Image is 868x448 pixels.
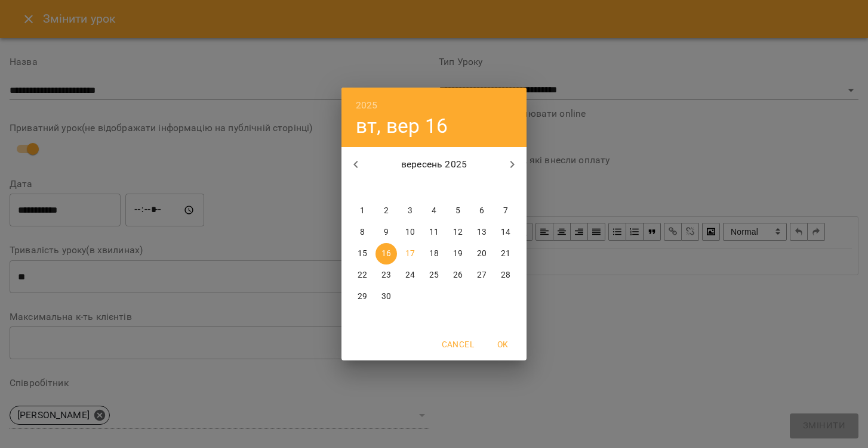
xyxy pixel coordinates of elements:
button: 21 [495,243,516,265]
p: 5 [455,205,460,217]
p: 1 [360,205,365,217]
p: 10 [405,226,415,238]
p: 17 [405,248,415,260]
button: 23 [375,265,397,286]
p: 24 [405,269,415,281]
p: 4 [432,205,436,217]
button: 28 [495,265,516,286]
button: 2 [375,200,397,222]
button: 2025 [356,97,378,114]
span: пн [352,182,373,194]
button: 1 [352,200,373,222]
p: 15 [358,248,367,260]
p: 23 [381,269,391,281]
button: вт, вер 16 [356,114,448,138]
button: 26 [447,265,469,286]
p: 9 [384,226,389,238]
button: 20 [471,243,493,265]
button: 9 [375,222,397,243]
p: 3 [408,205,413,217]
button: 6 [471,200,493,222]
span: сб [471,182,493,194]
p: 12 [453,226,463,238]
button: 4 [423,200,445,222]
span: вт [375,182,397,194]
button: 13 [471,222,493,243]
p: 2 [384,205,389,217]
button: 8 [352,222,373,243]
span: Cancel [442,337,474,351]
p: 6 [479,205,484,217]
button: 15 [352,243,373,265]
p: 16 [381,248,391,260]
button: 22 [352,265,373,286]
button: 16 [375,243,397,265]
p: вересень 2025 [370,157,498,172]
span: нд [495,182,516,194]
span: ср [399,182,421,194]
button: Cancel [437,334,479,355]
button: 29 [352,286,373,307]
p: 8 [360,226,365,238]
button: 11 [423,222,445,243]
p: 30 [381,291,391,303]
button: 30 [375,286,397,307]
p: 28 [501,269,510,281]
button: 17 [399,243,421,265]
p: 7 [503,205,508,217]
button: 12 [447,222,469,243]
p: 18 [429,248,439,260]
button: 10 [399,222,421,243]
p: 26 [453,269,463,281]
p: 11 [429,226,439,238]
button: 25 [423,265,445,286]
button: 27 [471,265,493,286]
p: 22 [358,269,367,281]
p: 19 [453,248,463,260]
button: 18 [423,243,445,265]
p: 13 [477,226,487,238]
p: 25 [429,269,439,281]
p: 14 [501,226,510,238]
p: 20 [477,248,487,260]
button: OK [484,334,522,355]
button: 7 [495,200,516,222]
span: пт [447,182,469,194]
button: 24 [399,265,421,286]
p: 27 [477,269,487,281]
span: OK [488,337,517,351]
button: 3 [399,200,421,222]
button: 5 [447,200,469,222]
p: 21 [501,248,510,260]
button: 19 [447,243,469,265]
p: 29 [358,291,367,303]
button: 14 [495,222,516,243]
span: чт [423,182,445,194]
